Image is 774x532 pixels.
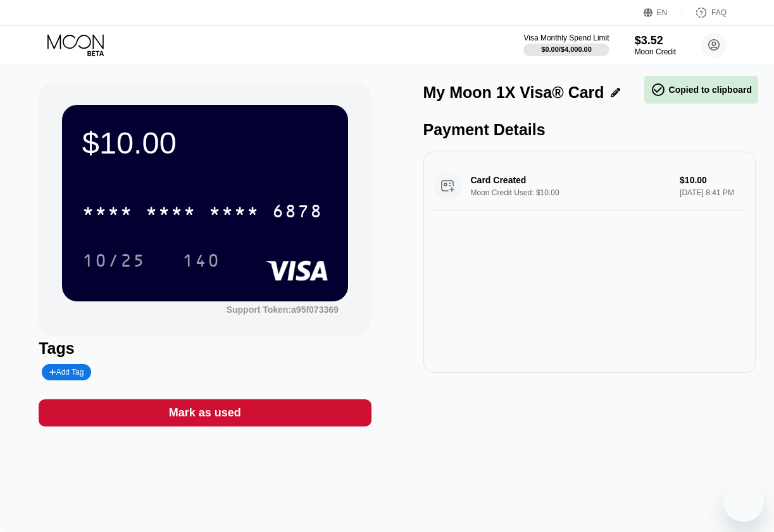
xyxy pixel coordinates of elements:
div: 10/25 [73,245,155,276]
div: EN [657,8,668,17]
div: Visa Monthly Spend Limit$0.00/$4,000.00 [523,33,609,56]
div: FAQ [711,8,727,17]
iframe: Button to launch messaging window [723,481,764,522]
div: Support Token: a95f073369 [227,305,339,315]
div: FAQ [682,6,727,19]
div: EN [644,6,682,19]
div: $0.00 / $4,000.00 [541,45,592,53]
div: Mark as used [39,399,371,426]
div: Payment Details [423,121,756,139]
div: 6878 [272,203,323,223]
div: Support Token:a95f073369 [227,305,339,315]
div: 140 [173,245,230,276]
span:  [651,82,666,97]
div: 10/25 [82,252,146,272]
div: Add Tag [49,368,84,377]
div: $3.52Moon Credit [635,34,676,56]
div: Tags [39,339,371,358]
div: $3.52 [635,34,676,47]
div: My Moon 1X Visa® Card [423,83,604,102]
div: Copied to clipboard [651,82,752,97]
div: Visa Monthly Spend Limit [523,33,609,42]
div: 140 [182,252,220,272]
div: Mark as used [169,406,241,420]
div: Add Tag [42,364,91,380]
div: $10.00 [82,125,328,160]
div: Moon Credit [635,47,676,56]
